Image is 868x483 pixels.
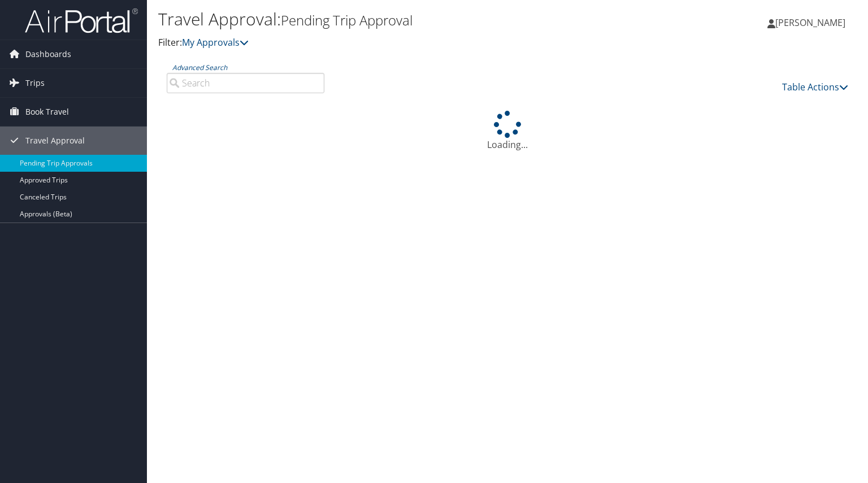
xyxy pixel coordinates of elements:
a: My Approvals [182,36,249,49]
h1: Travel Approval: [158,7,624,31]
span: Travel Approval [25,127,85,155]
input: Advanced Search [167,73,324,93]
p: Filter: [158,36,624,50]
span: Trips [25,69,45,97]
a: Table Actions [782,81,848,93]
a: [PERSON_NAME] [767,6,857,40]
span: Dashboards [25,40,71,68]
small: Pending Trip Approval [281,11,413,29]
a: Advanced Search [172,63,227,72]
div: Loading... [158,111,857,151]
span: Book Travel [25,98,69,126]
span: [PERSON_NAME] [775,16,845,29]
img: airportal-logo.png [25,7,138,34]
